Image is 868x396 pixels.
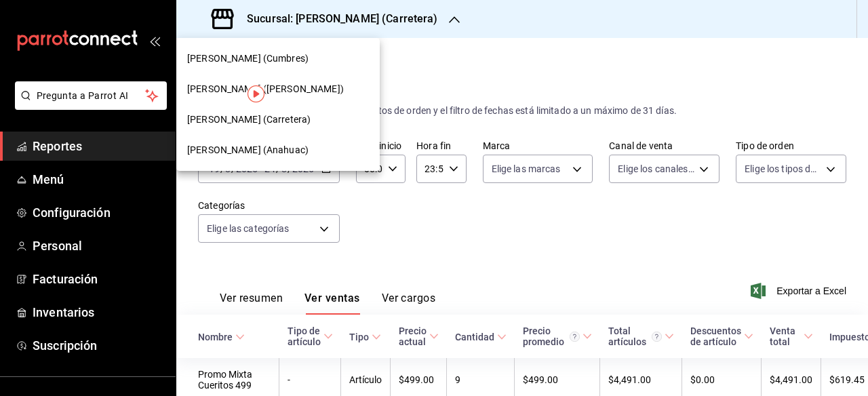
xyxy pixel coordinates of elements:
span: [PERSON_NAME] (Cumbres) [187,52,309,66]
span: [PERSON_NAME] ([PERSON_NAME]) [187,82,344,96]
div: [PERSON_NAME] (Anahuac) [176,135,380,165]
img: Tooltip marker [248,85,264,102]
div: [PERSON_NAME] ([PERSON_NAME]) [176,74,380,104]
span: [PERSON_NAME] (Anahuac) [187,143,309,157]
span: [PERSON_NAME] (Carretera) [187,113,311,127]
div: [PERSON_NAME] (Carretera) [176,104,380,135]
div: [PERSON_NAME] (Cumbres) [176,43,380,74]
